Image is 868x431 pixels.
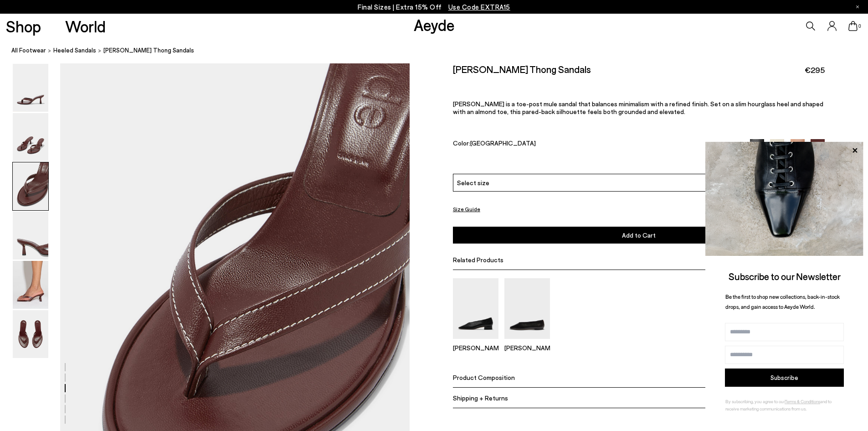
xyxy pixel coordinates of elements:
[11,46,46,55] a: All Footwear
[13,162,48,210] img: Daphne Leather Thong Sandals - Image 3
[453,278,498,339] img: Delia Low-Heeled Ballet Pumps
[358,1,510,13] p: Final Sizes | Extra 15% Off
[103,46,194,55] span: [PERSON_NAME] Thong Sandals
[453,332,498,352] a: Delia Low-Heeled Ballet Pumps [PERSON_NAME]
[448,3,510,11] span: Navigate to /collections/ss25-final-sizes
[453,344,498,352] p: [PERSON_NAME]
[11,38,868,63] nav: breadcrumb
[725,369,844,387] button: Subscribe
[848,21,858,31] a: 0
[53,46,96,55] a: Heeled Sandals
[858,24,862,29] span: 0
[65,18,106,34] a: World
[729,270,841,282] span: Subscribe to our Newsletter
[453,374,515,381] span: Product Composition
[504,278,550,339] img: Kirsten Ballet Flats
[453,139,738,150] div: Color:
[13,212,48,260] img: Daphne Leather Thong Sandals - Image 4
[414,15,455,34] a: Aeyde
[622,231,656,239] span: Add to Cart
[453,203,480,215] button: Size Guide
[13,113,48,161] img: Daphne Leather Thong Sandals - Image 2
[13,64,48,112] img: Daphne Leather Thong Sandals - Image 1
[705,142,863,256] img: ca3f721fb6ff708a270709c41d776025.jpg
[453,256,503,264] span: Related Products
[13,261,48,309] img: Daphne Leather Thong Sandals - Image 5
[453,227,825,244] button: Add to Cart
[504,332,550,352] a: Kirsten Ballet Flats [PERSON_NAME]
[457,178,489,187] span: Select size
[725,293,840,310] span: Be the first to shop new collections, back-in-stock drops, and gain access to Aeyde World.
[53,47,96,54] span: Heeled Sandals
[453,394,508,402] span: Shipping + Returns
[470,139,536,147] span: [GEOGRAPHIC_DATA]
[725,399,785,404] span: By subscribing, you agree to our
[6,18,41,34] a: Shop
[504,344,550,352] p: [PERSON_NAME]
[785,399,820,404] a: Terms & Conditions
[805,64,825,76] span: €295
[453,63,591,75] h2: [PERSON_NAME] Thong Sandals
[13,310,48,358] img: Daphne Leather Thong Sandals - Image 6
[453,100,823,115] span: [PERSON_NAME] is a toe-post mule sandal that balances minimalism with a refined finish. Set on a ...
